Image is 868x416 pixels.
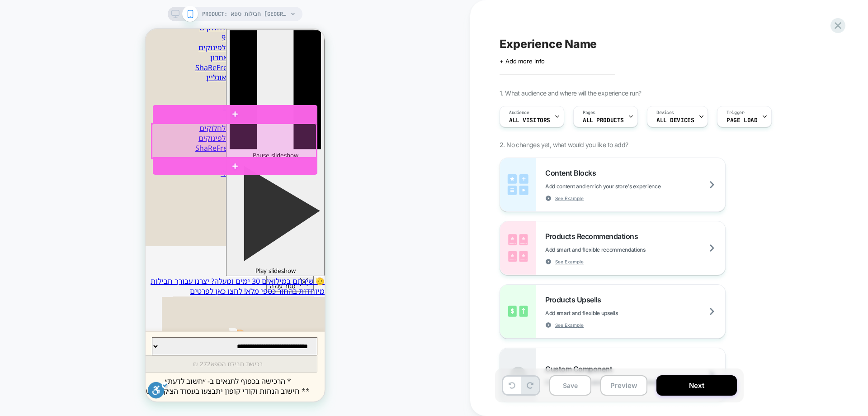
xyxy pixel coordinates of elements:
[600,375,647,396] button: Preview
[726,110,744,116] span: Trigger
[583,117,624,124] span: ALL PRODUCTS
[555,258,584,265] span: See Example
[5,247,179,267] a: 🫡 שירתם במילואים 30 ימים ומעלה? יצרנו עבורך חבילות מיוחדות בהחזר כספי מלא! לחצו כאן לפרטים
[509,117,550,124] span: All Visitors
[509,110,529,116] span: Audience
[656,375,737,396] button: Next
[545,246,691,253] span: Add smart and flexible recommendations
[583,110,595,116] span: Pages
[545,232,642,241] span: Products Recommendations
[555,322,584,328] span: See Example
[555,195,584,201] span: See Example
[549,375,591,396] button: Save
[656,117,694,124] span: ALL DEVICES
[545,310,663,316] span: Add smart and flexible upsells
[656,110,674,116] span: Devices
[500,57,545,65] span: + Add more info
[47,331,65,339] span: 272 ₪
[545,183,706,190] span: Add content and enrich your store's experience
[545,295,605,304] span: Products Upsells
[500,37,597,51] span: Experience Name
[726,117,757,124] span: Page Load
[545,168,600,177] span: Content Blocks
[500,141,628,148] span: 2. No changes yet, what would you like to add?
[110,238,150,246] span: Play slideshow
[2,353,23,373] button: סרגל נגישות
[500,89,641,97] span: 1. What audience and where will the experience run?
[545,364,617,373] span: Custom Component
[79,279,117,317] img: Club Icon
[202,7,288,21] span: PRODUCT: חבילות ספא [GEOGRAPHIC_DATA] במלון Herods [[GEOGRAPHIC_DATA]]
